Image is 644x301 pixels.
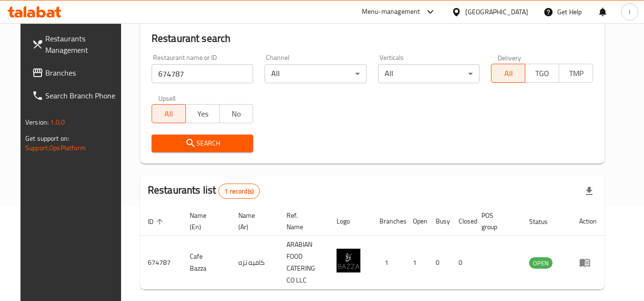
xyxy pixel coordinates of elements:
label: Upsell [158,95,176,101]
th: Action [572,207,604,236]
div: All [265,64,367,83]
span: Yes [190,107,216,121]
span: Status [529,216,560,227]
th: Busy [428,207,451,236]
span: All [495,67,521,80]
button: TGO [525,64,559,83]
th: Branches [372,207,405,236]
span: Branches [45,67,121,78]
button: No [219,104,254,123]
a: Branches [24,61,128,84]
a: Support.OpsPlatform [25,142,86,154]
h2: Restaurant search [152,31,593,46]
td: ARABIAN FOOD CATERING CO LLC [279,236,329,290]
span: TGO [529,67,555,80]
button: All [491,64,525,83]
button: All [152,104,186,123]
h2: Restaurants list [148,183,260,199]
th: Closed [451,207,474,236]
div: [GEOGRAPHIC_DATA] [465,7,528,17]
a: Restaurants Management [24,27,128,61]
th: Open [405,207,428,236]
div: Export file [578,180,601,203]
div: Menu [579,257,597,268]
button: Yes [185,104,220,123]
th: Logo [329,207,372,236]
div: All [378,64,480,83]
span: Get support on: [25,132,69,145]
label: Delivery [498,54,521,61]
td: Cafe Bazza [182,236,231,290]
img: Cafe Bazza [337,249,360,272]
span: TMP [563,67,589,80]
span: All [156,107,182,121]
span: No [224,107,250,121]
span: l [629,7,630,17]
table: enhanced table [140,207,604,290]
button: TMP [559,64,593,83]
td: 0 [451,236,474,290]
span: 1 record(s) [219,187,259,196]
button: Search [152,135,254,152]
div: Menu-management [362,6,420,18]
td: 1 [372,236,405,290]
span: Restaurants Management [45,33,121,56]
a: Search Branch Phone [24,84,128,107]
td: 1 [405,236,428,290]
span: Ref. Name [286,210,317,233]
span: POS group [481,210,510,233]
div: Total records count [218,184,260,199]
span: Search [159,137,246,149]
span: Name (Ar) [238,210,268,233]
td: 674787 [140,236,182,290]
span: Name (En) [190,210,219,233]
span: 1.0.0 [50,116,65,128]
td: 0 [428,236,451,290]
span: OPEN [529,258,552,269]
td: كافيه بَزه [231,236,279,290]
span: Search Branch Phone [45,90,121,101]
span: ID [148,216,166,227]
input: Search for restaurant name or ID.. [152,64,254,83]
span: Version: [25,116,49,128]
